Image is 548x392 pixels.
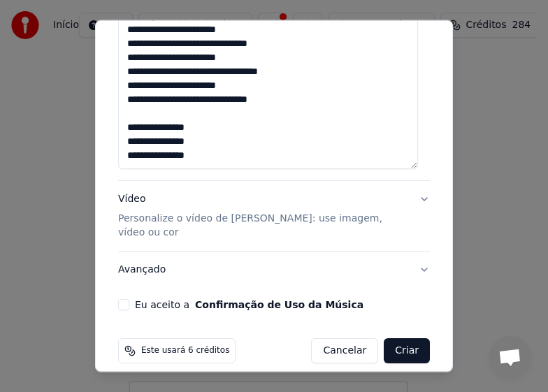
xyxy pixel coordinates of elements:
button: VídeoPersonalize o vídeo de [PERSON_NAME]: use imagem, vídeo ou cor [118,181,430,251]
span: Este usará 6 créditos [141,345,229,356]
label: Eu aceito a [135,300,363,310]
button: Eu aceito a [195,300,363,310]
div: Vídeo [118,192,408,240]
p: Personalize o vídeo de [PERSON_NAME]: use imagem, vídeo ou cor [118,212,408,240]
button: Avançado [118,252,430,288]
button: Cancelar [311,338,378,363]
button: Criar [384,338,430,363]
